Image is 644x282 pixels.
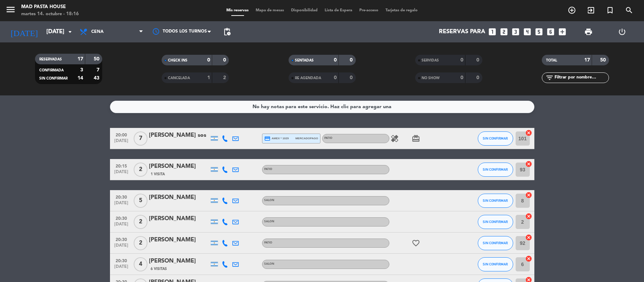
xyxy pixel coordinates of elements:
[546,59,557,62] span: TOTAL
[295,59,314,62] span: SENTADAS
[483,136,508,140] span: SIN CONFIRMAR
[264,263,274,265] span: SALON
[525,255,532,262] i: cancel
[525,234,532,241] i: cancel
[606,6,614,14] i: turned_in_not
[334,75,337,80] strong: 0
[112,201,130,209] span: [DATE]
[584,28,593,36] span: print
[112,243,130,251] span: [DATE]
[168,76,190,80] span: CANCELADA
[168,59,187,62] span: CHECK INS
[483,168,508,171] span: SIN CONFIRMAR
[134,257,147,271] span: 4
[77,57,83,61] strong: 17
[523,27,532,36] i: looks_4
[112,256,130,264] span: 20:30
[483,262,508,266] span: SIN CONFIRMAR
[252,8,288,12] span: Mapa de mesas
[112,130,130,139] span: 20:00
[112,264,130,272] span: [DATE]
[525,160,532,168] i: cancel
[478,215,513,229] button: SIN CONFIRMAR
[223,28,231,36] span: pending_actions
[534,27,544,36] i: looks_5
[112,214,130,222] span: 20:30
[478,163,513,177] button: SIN CONFIRMAR
[39,69,64,72] span: CONFIRMADA
[382,8,421,12] span: Tarjetas de regalo
[412,239,420,247] i: favorite_border
[80,67,83,72] strong: 3
[439,29,485,35] span: Reservas para
[483,241,508,245] span: SIN CONFIRMAR
[264,199,274,202] span: SALON
[295,136,318,141] span: mercadopago
[264,241,272,244] span: PATIO
[223,58,227,63] strong: 0
[66,28,74,36] i: arrow_drop_down
[94,76,101,81] strong: 43
[264,135,289,142] span: amex * 1029
[264,220,274,223] span: SALON
[525,129,532,136] i: cancel
[488,27,497,36] i: looks_one
[478,236,513,250] button: SIN CONFIRMAR
[478,194,513,208] button: SIN CONFIRMAR
[460,58,463,63] strong: 0
[134,131,147,146] span: 7
[334,58,337,63] strong: 0
[264,135,271,142] i: credit_card
[390,134,399,143] i: healing
[587,6,595,14] i: exit_to_app
[5,24,43,40] i: [DATE]
[545,74,554,82] i: filter_list
[207,58,210,63] strong: 0
[149,214,209,223] div: [PERSON_NAME]
[478,131,513,146] button: SIN CONFIRMAR
[350,58,354,63] strong: 0
[264,168,272,171] span: PATIO
[546,27,555,36] i: looks_6
[5,4,16,17] button: menu
[21,4,79,11] div: Mad Pasta House
[112,222,130,230] span: [DATE]
[112,170,130,178] span: [DATE]
[321,8,356,12] span: Lista de Espera
[223,75,227,80] strong: 2
[412,134,420,143] i: card_giftcard
[625,6,633,14] i: search
[525,213,532,220] i: cancel
[525,192,532,199] i: cancel
[149,131,209,140] div: [PERSON_NAME] sos
[584,58,590,63] strong: 17
[422,59,439,62] span: SERVIDAS
[476,75,481,80] strong: 0
[134,215,147,229] span: 2
[478,257,513,271] button: SIN CONFIRMAR
[149,257,209,266] div: [PERSON_NAME]
[356,8,382,12] span: Pre-acceso
[600,58,607,63] strong: 50
[422,76,440,80] span: NO SHOW
[558,27,567,36] i: add_box
[134,163,147,177] span: 2
[112,235,130,243] span: 20:30
[223,8,252,12] span: Mis reservas
[324,137,332,140] span: PATIO
[605,21,639,42] div: LOG OUT
[112,161,130,170] span: 20:15
[511,27,520,36] i: looks_3
[207,75,210,80] strong: 1
[483,220,508,224] span: SIN CONFIRMAR
[5,4,16,15] i: menu
[97,67,101,72] strong: 7
[21,11,79,18] div: martes 14. octubre - 18:16
[476,58,481,63] strong: 0
[483,199,508,202] span: SIN CONFIRMAR
[149,235,209,245] div: [PERSON_NAME]
[91,29,104,34] span: Cena
[149,162,209,171] div: [PERSON_NAME]
[112,139,130,147] span: [DATE]
[77,76,83,81] strong: 14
